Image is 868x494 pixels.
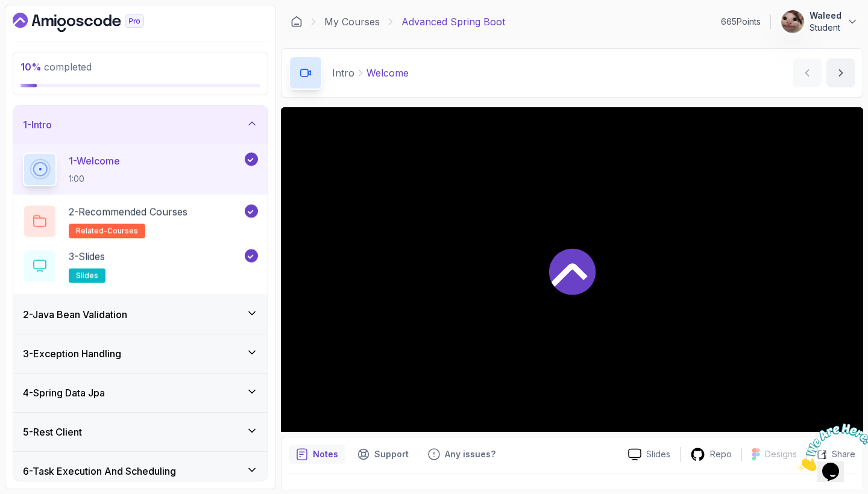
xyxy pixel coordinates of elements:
[23,464,176,478] h3: 6 - Task Execution And Scheduling
[13,334,268,373] button: 3-Exception Handling
[5,5,80,52] img: Chat attention grabber
[23,307,127,322] h3: 2 - Java Bean Validation
[69,204,187,219] p: 2 - Recommended Courses
[374,448,409,460] p: Support
[5,5,10,15] span: 1
[350,445,416,464] button: Support button
[23,346,121,361] h3: 3 - Exception Handling
[23,152,258,186] button: 1-Welcome1:00
[781,10,858,34] button: user profile imageWaleedStudent
[76,270,98,280] span: slides
[69,173,120,185] p: 1:00
[13,295,268,334] button: 2-Java Bean Validation
[421,445,503,464] button: Feedback button
[810,22,841,34] p: Student
[332,66,354,80] p: Intro
[721,16,761,28] p: 665 Points
[20,61,92,73] span: completed
[291,16,303,28] a: Dashboard
[23,425,82,439] h3: 5 - Rest Client
[23,204,258,238] button: 2-Recommended Coursesrelated-courses
[69,249,105,263] p: 3 - Slides
[23,249,258,283] button: 3-Slidesslides
[313,448,338,460] p: Notes
[710,448,732,460] p: Repo
[618,448,680,461] a: Slides
[23,386,105,400] h3: 4 - Spring Data Jpa
[20,61,42,73] span: 10 %
[76,226,138,236] span: related-courses
[13,105,268,144] button: 1-Intro
[793,419,868,476] iframe: chat widget
[646,448,670,460] p: Slides
[13,413,268,451] button: 5-Rest Client
[445,448,495,460] p: Any issues?
[401,14,505,29] p: Advanced Spring Boot
[366,66,409,80] p: Welcome
[781,10,804,33] img: user profile image
[793,58,822,87] button: previous content
[289,445,345,464] button: notes button
[765,448,797,460] p: Designs
[69,154,120,168] p: 1 - Welcome
[23,117,52,132] h3: 1 - Intro
[324,14,380,29] a: My Courses
[13,374,268,412] button: 4-Spring Data Jpa
[826,58,855,87] button: next content
[13,13,172,32] a: Dashboard
[681,447,741,462] a: Repo
[810,10,841,22] p: Waleed
[13,452,268,490] button: 6-Task Execution And Scheduling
